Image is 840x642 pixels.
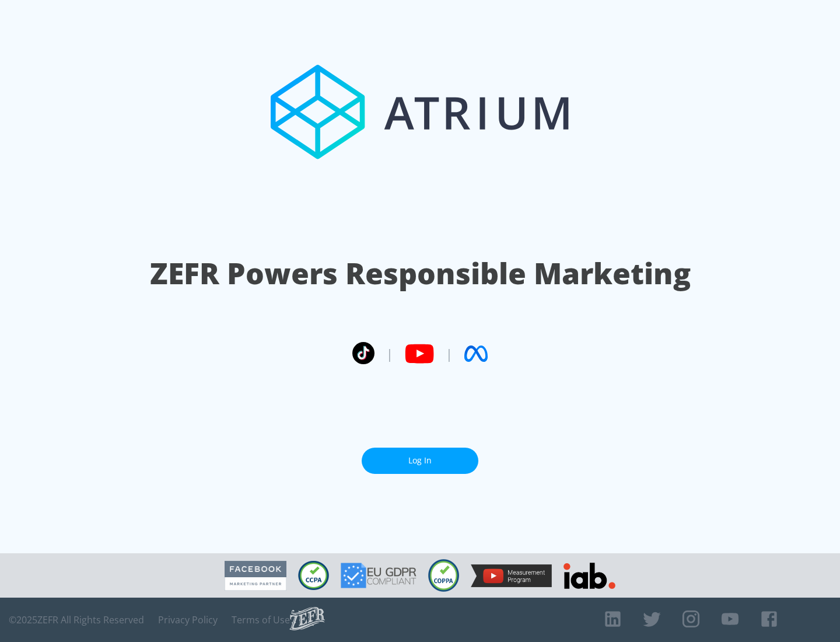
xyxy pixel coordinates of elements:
img: IAB [563,563,615,589]
span: | [386,345,393,362]
img: YouTube Measurement Program [471,564,552,587]
a: Terms of Use [232,614,290,626]
span: © 2025 ZEFR All Rights Reserved [9,614,144,626]
a: Log In [362,448,478,474]
h1: ZEFR Powers Responsible Marketing [150,253,691,294]
img: CCPA Compliant [298,561,329,590]
img: COPPA Compliant [428,559,459,592]
img: GDPR Compliant [341,563,416,588]
img: Facebook Marketing Partner [225,561,286,591]
span: | [446,345,453,362]
a: Privacy Policy [158,614,218,626]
